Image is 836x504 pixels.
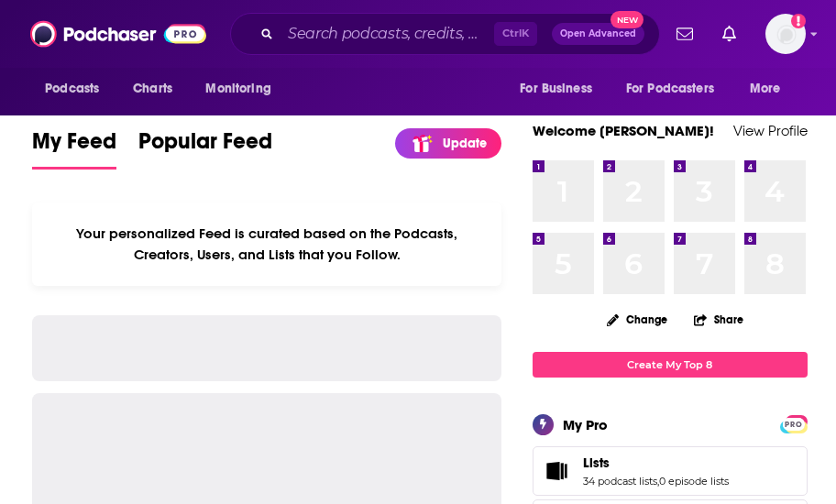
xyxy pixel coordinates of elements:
p: Update [443,136,487,151]
span: My Feed [32,127,116,166]
a: PRO [783,416,805,430]
span: Ctrl K [494,22,537,46]
span: Lists [533,446,808,496]
div: Your personalized Feed is curated based on the Podcasts, Creators, Users, and Lists that you Follow. [32,203,501,286]
svg: Add a profile image [791,14,806,28]
button: open menu [737,71,804,106]
button: Open AdvancedNew [552,23,644,45]
button: Show profile menu [765,14,806,54]
a: Lists [583,455,729,471]
span: More [750,76,781,102]
img: Podchaser - Follow, Share and Rate Podcasts [30,16,206,51]
span: Popular Feed [138,127,272,166]
span: Podcasts [45,76,99,102]
button: Share [693,301,744,337]
span: For Podcasters [626,76,714,102]
span: Monitoring [205,76,270,102]
a: Create My Top 8 [533,352,808,377]
div: My Pro [563,416,608,433]
div: Search podcasts, credits, & more... [230,13,660,55]
button: Change [596,308,678,331]
a: View Profile [733,122,808,139]
button: open menu [614,71,741,106]
a: 0 episode lists [659,475,729,488]
span: Lists [583,455,610,471]
span: New [610,11,643,28]
span: Logged in as AtriaBooks [765,14,806,54]
a: Welcome [PERSON_NAME]! [533,122,714,139]
span: , [657,475,659,488]
button: open menu [507,71,615,106]
a: Update [395,128,501,159]
button: open menu [192,71,294,106]
a: Popular Feed [138,127,272,170]
a: Charts [121,71,183,106]
a: Show notifications dropdown [669,18,700,49]
span: Open Advanced [560,29,636,38]
span: PRO [783,418,805,432]
a: Lists [539,458,576,484]
span: Charts [133,76,172,102]
a: Show notifications dropdown [715,18,743,49]
img: User Profile [765,14,806,54]
button: open menu [32,71,123,106]
span: For Business [520,76,592,102]
input: Search podcasts, credits, & more... [280,19,494,49]
a: My Feed [32,127,116,170]
a: 34 podcast lists [583,475,657,488]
